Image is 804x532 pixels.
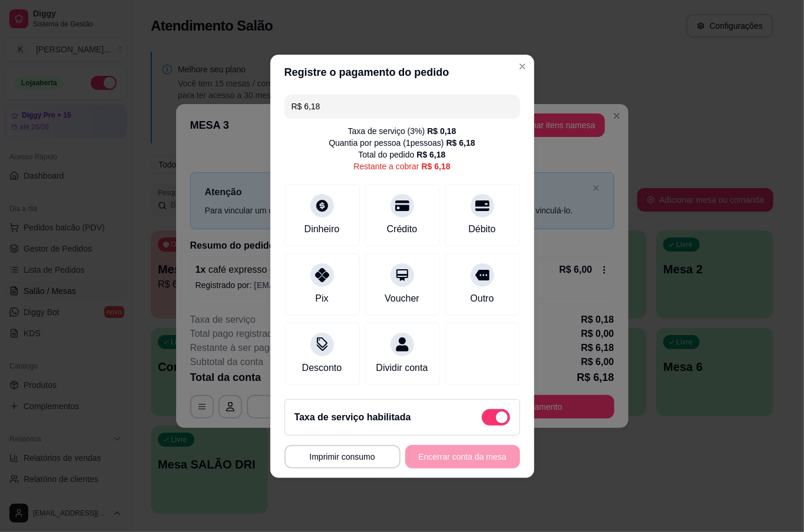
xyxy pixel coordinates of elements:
div: R$ 0,18 [427,125,456,137]
div: Restante a cobrar [353,160,450,172]
div: R$ 6,18 [446,137,475,149]
header: Registre o pagamento do pedido [270,55,534,90]
div: Desconto [302,361,342,375]
button: Close [513,57,532,76]
div: Dinheiro [305,222,340,236]
div: R$ 6,18 [422,160,451,172]
div: Dividir conta [376,361,428,375]
button: Imprimir consumo [284,445,401,469]
div: Pix [315,292,328,306]
div: Taxa de serviço ( 3 %) [348,125,456,137]
div: Total do pedido [358,149,445,160]
h2: Taxa de serviço habilitada [295,410,411,424]
div: Crédito [387,222,418,236]
div: Débito [468,222,495,236]
div: Quantia por pessoa ( 1 pessoas) [329,137,475,149]
div: Outro [470,292,494,306]
input: Ex.: hambúrguer de cordeiro [292,95,513,118]
div: R$ 6,18 [416,149,445,160]
div: Voucher [385,292,419,306]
